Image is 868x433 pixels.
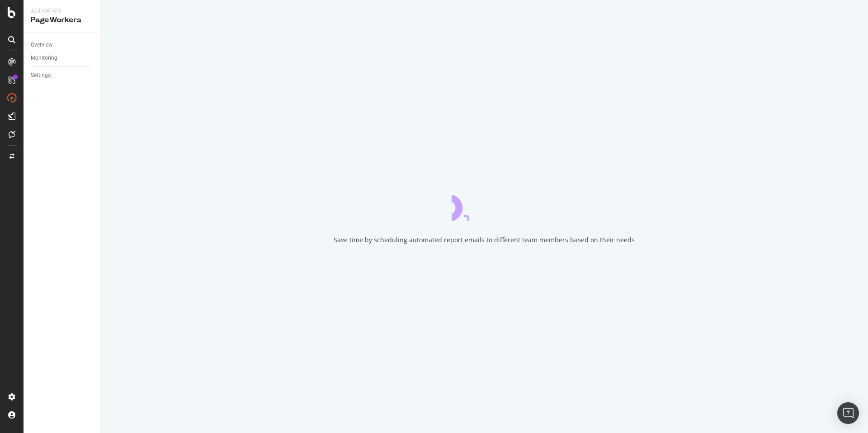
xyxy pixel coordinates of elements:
[31,40,94,50] a: Overview
[31,15,93,25] div: PageWorkers
[31,53,57,63] div: Monitoring
[31,71,51,80] div: Settings
[334,235,635,245] div: Save time by scheduling automated report emails to different team members based on their needs
[31,7,93,15] div: Activation
[31,53,94,63] a: Monitoring
[31,71,94,80] a: Settings
[31,40,52,50] div: Overview
[837,402,859,424] div: Open Intercom Messenger
[452,188,517,221] div: animation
